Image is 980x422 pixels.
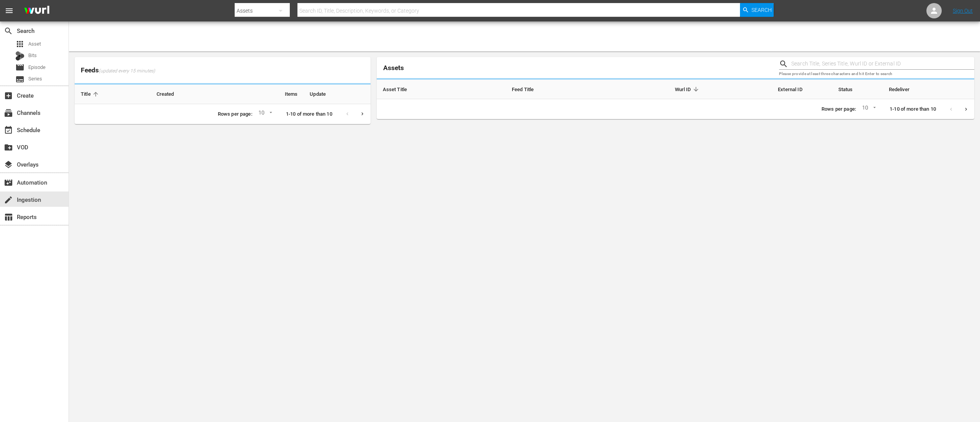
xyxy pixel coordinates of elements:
[15,51,24,61] div: Bits
[506,80,601,99] th: Feed Title
[959,102,973,117] button: Next page
[751,3,772,17] span: Search
[15,63,24,72] span: Episode
[28,40,41,48] span: Asset
[4,126,13,135] span: Schedule
[28,64,46,71] span: Episode
[255,108,274,120] div: 10
[15,75,24,84] span: Series
[355,106,370,121] button: Next page
[75,64,371,77] span: Feeds
[244,85,304,104] th: Items
[157,91,184,98] span: Created
[4,108,13,118] span: Channels
[377,80,974,99] table: sticky table
[304,85,370,104] th: Update
[4,160,13,169] span: Overlays
[808,80,883,99] th: Status
[822,106,856,113] p: Rows per page:
[4,143,13,152] span: VOD
[99,68,155,74] span: (updated every 15 minutes)
[383,86,417,93] span: Asset Title
[4,213,13,222] span: Reports
[4,26,13,36] span: Search
[4,195,13,204] span: Ingestion
[81,91,101,98] span: Title
[218,111,252,118] p: Rows per page:
[859,103,877,115] div: 10
[890,106,936,113] p: 1-10 of more than 10
[28,75,42,83] span: Series
[75,85,371,104] table: sticky table
[28,52,37,59] span: Bits
[18,2,55,20] img: ans4CAIJ8jUAAAAAAAAAAAAAAAAAAAAAAAAgQb4GAAAAAAAAAAAAAAAAAAAAAAAAJMjXAAAAAAAAAAAAAAAAAAAAAAAAgAT5G...
[4,178,13,187] span: Automation
[953,8,973,14] a: Sign Out
[383,64,404,72] span: Assets
[883,80,974,99] th: Redeliver
[740,3,774,17] button: Search
[791,58,974,70] input: Search Title, Series Title, Wurl ID or External ID
[779,71,974,77] p: Please provide at least three characters and hit Enter to search
[707,80,808,99] th: External ID
[15,39,24,49] span: Asset
[286,111,332,118] p: 1-10 of more than 10
[5,6,14,15] span: menu
[675,86,701,93] span: Wurl ID
[4,91,13,100] span: Create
